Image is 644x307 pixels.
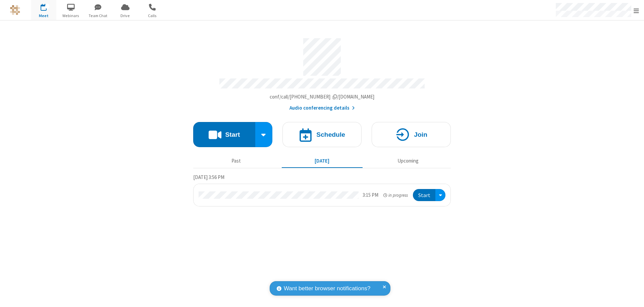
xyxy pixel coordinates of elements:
[193,33,451,112] section: Account details
[289,104,355,112] button: Audio conferencing details
[627,290,639,302] iframe: Chat
[372,122,451,147] button: Join
[270,94,375,100] span: Copy my meeting room link
[414,131,427,138] h4: Join
[270,93,375,101] button: Copy my meeting room linkCopy my meeting room link
[225,131,240,138] h4: Start
[140,13,165,19] span: Calls
[255,122,273,147] div: Start conference options
[363,191,378,199] div: 3:15 PM
[86,13,111,19] span: Team Chat
[383,192,408,198] em: in progress
[193,173,451,207] section: Today's Meetings
[282,122,362,147] button: Schedule
[413,189,435,201] button: Start
[282,155,363,167] button: [DATE]
[193,122,255,147] button: Start
[113,13,138,19] span: Drive
[284,284,370,293] span: Want better browser notifications?
[58,13,84,19] span: Webinars
[193,174,224,180] span: [DATE] 3:56 PM
[435,189,445,201] div: Open menu
[10,5,20,15] img: QA Selenium DO NOT DELETE OR CHANGE
[316,131,345,138] h4: Schedule
[31,13,56,19] span: Meet
[196,155,277,167] button: Past
[45,4,50,9] div: 1
[368,155,448,167] button: Upcoming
